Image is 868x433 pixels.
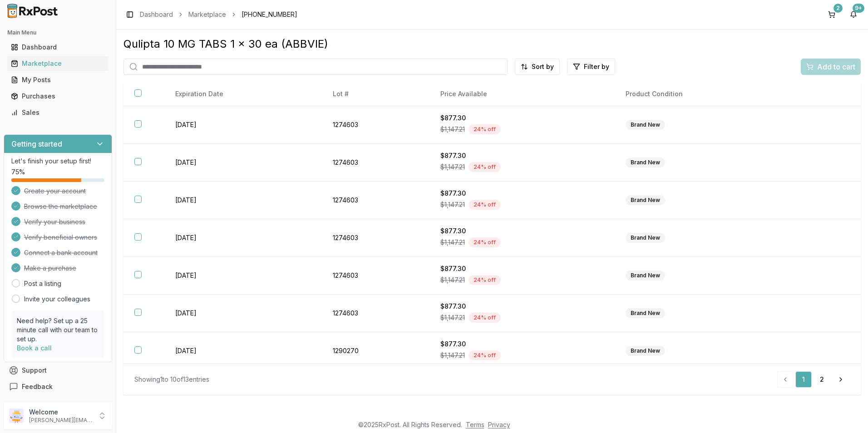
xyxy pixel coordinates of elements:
span: $1,147.21 [440,125,465,134]
a: Purchases [7,88,108,104]
th: Price Available [429,82,615,106]
a: Terms [466,421,484,428]
button: Filter by [567,59,615,75]
span: 75 % [11,167,25,177]
div: 24 % off [469,124,501,134]
a: Dashboard [7,39,108,55]
p: [PERSON_NAME][EMAIL_ADDRESS][DOMAIN_NAME] [29,417,92,424]
th: Lot # [322,82,429,106]
div: Qulipta 10 MG TABS 1 x 30 ea (ABBVIE) [123,37,861,51]
img: User avatar [9,408,24,423]
div: Brand New [626,120,665,130]
div: 24 % off [469,200,501,210]
nav: breadcrumb [140,10,297,19]
span: [PHONE_NUMBER] [242,10,297,19]
span: $1,147.21 [440,276,465,285]
a: Marketplace [7,55,108,72]
a: Book a call [17,344,52,352]
div: $877.30 [440,302,604,311]
img: RxPost Logo [4,4,62,18]
p: Need help? Set up a 25 minute call with our team to set up. [17,316,99,344]
span: $1,147.21 [440,238,465,247]
span: Browse the marketplace [24,202,97,211]
div: Purchases [11,92,105,101]
a: Go to next page [832,371,850,388]
div: $877.30 [440,189,604,198]
a: Sales [7,104,108,121]
a: Dashboard [140,10,173,19]
td: 1274603 [322,295,429,332]
div: Dashboard [11,43,105,52]
span: Verify beneficial owners [24,233,97,242]
button: Purchases [4,89,112,103]
div: 24 % off [469,275,501,285]
button: My Posts [4,73,112,87]
span: Sort by [532,62,554,71]
div: 24 % off [469,350,501,360]
button: Dashboard [4,40,112,54]
div: 24 % off [469,313,501,323]
div: Marketplace [11,59,105,68]
a: 1 [795,371,812,388]
iframe: Intercom live chat [837,402,859,424]
td: 1274603 [322,144,429,182]
div: 24 % off [469,237,501,247]
span: $1,147.21 [440,351,465,360]
td: [DATE] [164,106,322,144]
button: 2 [824,7,839,22]
a: Post a listing [24,279,61,288]
td: 1274603 [322,106,429,144]
span: Connect a bank account [24,248,98,257]
a: My Posts [7,72,108,88]
div: $877.30 [440,226,604,236]
td: [DATE] [164,332,322,370]
button: Support [4,362,112,379]
span: $1,147.21 [440,162,465,172]
div: My Posts [11,75,105,84]
span: Filter by [584,62,609,71]
th: Expiration Date [164,82,322,106]
div: Brand New [626,195,665,205]
h3: Getting started [11,138,62,149]
div: Sales [11,108,105,117]
a: Marketplace [188,10,226,19]
th: Product Condition [615,82,793,106]
a: 2 [814,371,830,388]
a: Invite your colleagues [24,295,90,304]
div: $877.30 [440,340,604,349]
td: 1290270 [322,332,429,370]
td: [DATE] [164,144,322,182]
p: Let's finish your setup first! [11,157,104,166]
span: $1,147.21 [440,200,465,209]
td: [DATE] [164,295,322,332]
div: Brand New [626,308,665,318]
div: $877.30 [440,264,604,273]
td: [DATE] [164,257,322,295]
p: Welcome [29,408,92,417]
div: Brand New [626,271,665,280]
td: 1274603 [322,219,429,257]
button: Sales [4,105,112,120]
nav: pagination [777,371,850,388]
button: Sort by [515,59,560,75]
a: Privacy [488,421,510,428]
span: Feedback [22,382,53,391]
button: Feedback [4,379,112,395]
div: $877.30 [440,151,604,160]
span: Verify your business [24,217,85,226]
td: [DATE] [164,182,322,219]
div: $877.30 [440,113,604,123]
div: 24 % off [469,162,501,172]
button: 9+ [846,7,861,22]
td: [DATE] [164,219,322,257]
td: 1274603 [322,257,429,295]
div: Brand New [626,233,665,243]
span: $1,147.21 [440,313,465,322]
div: Brand New [626,157,665,167]
div: 9+ [853,4,864,13]
h2: Main Menu [7,29,108,36]
button: Marketplace [4,56,112,71]
div: 2 [833,4,843,13]
span: Create your account [24,187,86,196]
